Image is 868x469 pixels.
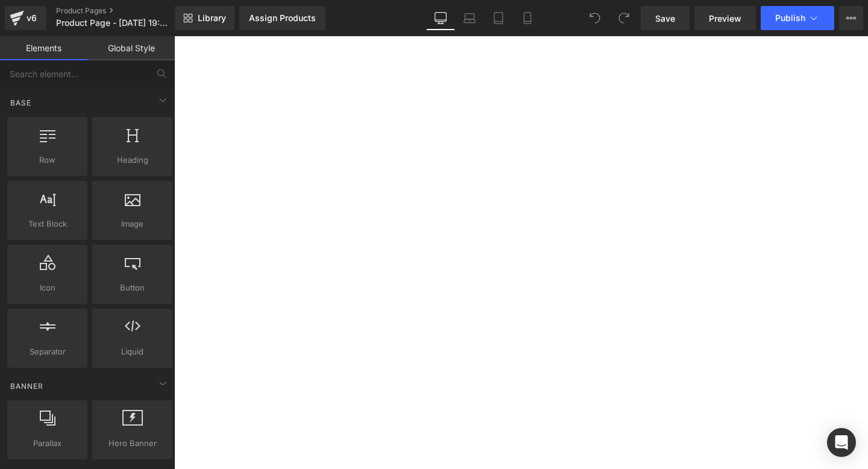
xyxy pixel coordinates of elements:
[11,437,84,450] span: Parallax
[24,10,39,26] div: v6
[96,282,169,294] span: Button
[655,12,675,25] span: Save
[11,218,84,230] span: Text Block
[11,154,84,166] span: Row
[11,282,84,294] span: Icon
[198,13,226,24] span: Library
[694,6,756,30] a: Preview
[775,13,805,23] span: Publish
[96,218,169,230] span: Image
[709,12,741,25] span: Preview
[839,6,863,30] button: More
[56,18,172,28] span: Product Page - [DATE] 19:01:05
[96,154,169,166] span: Heading
[455,6,484,30] a: Laptop
[249,13,316,23] div: Assign Products
[96,437,169,450] span: Hero Banner
[9,97,33,109] span: Base
[513,6,542,30] a: Mobile
[426,6,455,30] a: Desktop
[612,6,636,30] button: Redo
[175,6,234,30] a: New Library
[96,345,169,358] span: Liquid
[761,6,834,30] button: Publish
[827,428,856,457] div: Open Intercom Messenger
[5,6,46,30] a: v6
[9,380,45,392] span: Banner
[11,345,84,358] span: Separator
[583,6,607,30] button: Undo
[484,6,513,30] a: Tablet
[87,36,175,60] a: Global Style
[56,6,195,16] a: Product Pages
